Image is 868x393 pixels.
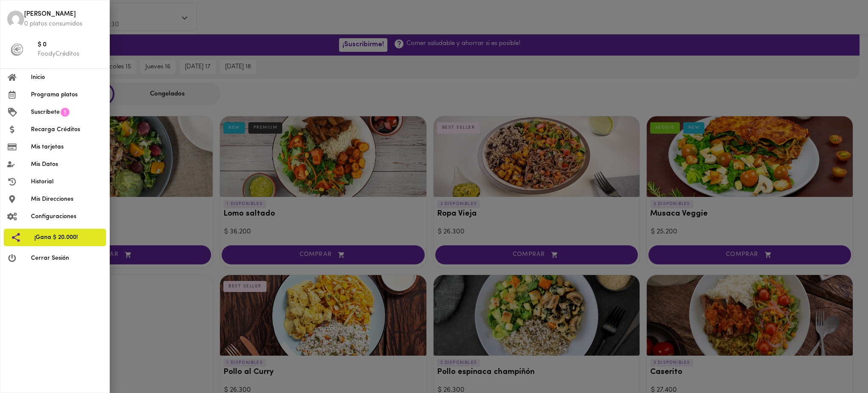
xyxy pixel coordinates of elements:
[31,108,60,117] span: Suscríbete
[31,125,103,134] span: Recarga Créditos
[31,177,103,186] span: Historial
[31,90,103,99] span: Programa platos
[819,344,860,385] iframe: Messagebird Livechat Widget
[11,43,23,56] img: foody-creditos-black.png
[24,10,103,20] span: [PERSON_NAME]
[31,254,103,263] span: Cerrar Sesión
[31,212,103,221] span: Configuraciones
[31,143,103,152] span: Mis tarjetas
[34,233,99,242] span: ¡Gana $ 20.000!
[38,40,103,50] span: $ 0
[31,195,103,204] span: Mis Direcciones
[31,73,103,82] span: Inicio
[38,50,103,59] p: FoodyCréditos
[24,20,103,28] p: 0 platos consumidos
[31,160,103,169] span: Mis Datos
